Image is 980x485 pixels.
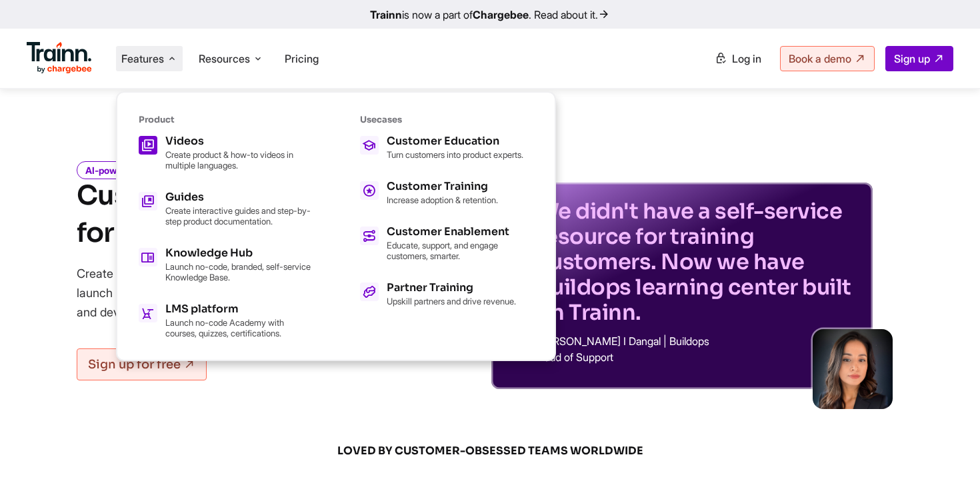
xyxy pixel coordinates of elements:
b: Chargebee [473,8,529,21]
h5: Customer Enablement [387,227,533,237]
span: Resources [199,51,250,66]
h5: Videos [165,136,312,147]
p: Create interactive guides and step-by-step product documentation. [165,205,312,227]
p: Create product & how-to videos in multiple languages. [165,149,312,171]
a: Pricing [285,52,319,65]
p: Head of Support [537,352,857,362]
h6: Product [139,114,312,125]
h1: Customer Training Platform for Modern Teams [77,177,439,252]
img: sabina-buildops.d2e8138.png [813,329,893,409]
h6: Usecases [360,114,533,125]
h5: Partner Training [387,282,516,293]
h5: Customer Education [387,136,523,147]
p: Create product videos and step-by-step documentation, and launch your Knowledge Base or Academy —... [77,264,430,322]
p: [PERSON_NAME] I Dangal | Buildops [537,336,857,346]
h5: LMS platform [165,304,312,314]
a: Log in [707,47,769,71]
a: Partner Training Upskill partners and drive revenue. [360,282,533,306]
span: Log in [732,52,761,65]
a: Customer Training Increase adoption & retention. [360,181,533,205]
span: LOVED BY CUSTOMER-OBSESSED TEAMS WORLDWIDE [170,444,810,458]
a: Sign up for free [77,348,207,380]
a: Customer Education Turn customers into product experts. [360,136,533,160]
p: Turn customers into product experts. [387,149,523,160]
h5: Knowledge Hub [165,248,312,258]
p: Educate, support, and engage customers, smarter. [387,240,533,261]
a: Customer Enablement Educate, support, and engage customers, smarter. [360,227,533,261]
p: We didn't have a self-service resource for training customers. Now we have Buildops learning cent... [537,199,857,325]
a: Videos Create product & how-to videos in multiple languages. [139,136,312,171]
img: Trainn Logo [27,42,92,74]
p: Launch no-code Academy with courses, quizzes, certifications. [165,317,312,338]
a: Guides Create interactive guides and step-by-step product documentation. [139,192,312,227]
iframe: Chat Widget [913,421,980,485]
span: Sign up [894,52,930,65]
a: LMS platform Launch no-code Academy with courses, quizzes, certifications. [139,304,312,338]
i: AI-powered and No-Code [77,161,204,179]
h5: Customer Training [387,181,498,192]
span: Features [121,51,164,66]
a: Sign up [885,46,953,71]
a: Knowledge Hub Launch no-code, branded, self-service Knowledge Base. [139,248,312,282]
p: Upskill partners and drive revenue. [387,296,516,306]
p: Increase adoption & retention. [387,195,498,205]
a: Book a demo [780,46,875,71]
h5: Guides [165,192,312,203]
p: Launch no-code, branded, self-service Knowledge Base. [165,261,312,282]
b: Trainn [370,8,402,21]
span: Book a demo [789,52,851,65]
